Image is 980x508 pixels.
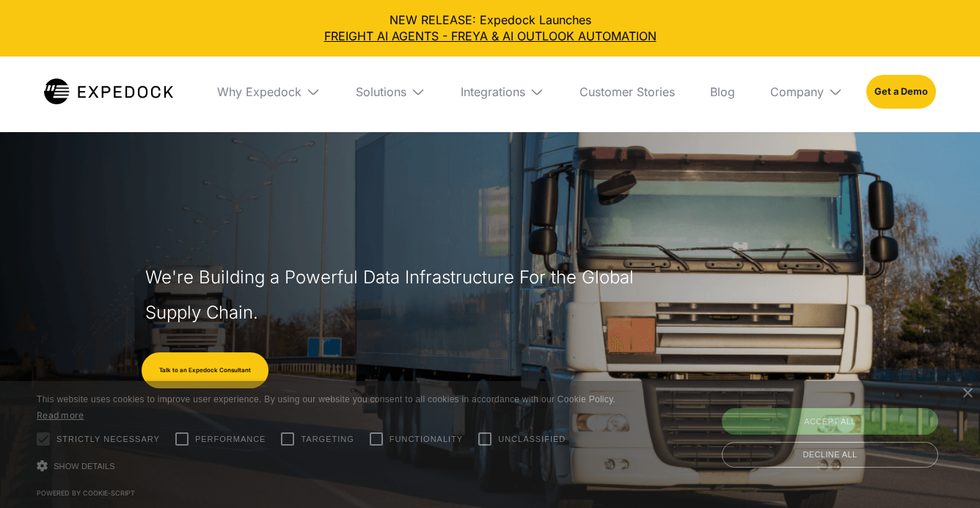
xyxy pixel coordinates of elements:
[770,84,824,99] div: Company
[461,84,525,99] div: Integrations
[54,462,115,471] span: Show details
[37,456,626,476] div: Show details
[498,433,566,446] span: Unclassified
[195,433,266,446] span: Performance
[37,489,135,497] a: Powered by cookie-script
[37,410,84,421] a: Read more
[962,388,973,399] div: Close
[866,75,936,109] a: Get a Demo
[12,28,968,44] a: FREIGHT AI AGENTS - FREYA & AI OUTLOOK AUTOMATION
[145,260,641,330] h1: We're Building a Powerful Data Infrastructure For the Global Supply Chain.
[56,433,160,446] span: Strictly necessary
[390,433,463,446] span: Functionality
[698,57,747,127] a: Blog
[722,408,938,435] div: Accept all
[356,84,406,99] div: Solutions
[758,57,855,127] div: Company
[568,57,687,127] a: Customer Stories
[142,352,268,389] a: Talk to an Expedock Consultant
[12,12,968,45] div: NEW RELEASE: Expedock Launches
[449,57,556,127] div: Integrations
[301,433,354,446] span: Targeting
[205,57,332,127] div: Why Expedock
[344,57,437,127] div: Solutions
[37,394,615,404] span: This website uses cookies to improve user experience. By using our website you consent to all coo...
[217,84,301,99] div: Why Expedock
[722,442,938,468] div: Decline all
